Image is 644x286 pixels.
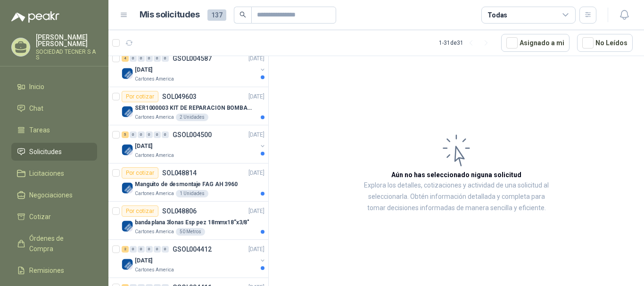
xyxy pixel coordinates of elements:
[122,131,129,138] div: 5
[176,114,208,121] div: 2 Unidades
[248,131,264,139] p: [DATE]
[122,53,266,83] a: 4 0 0 0 0 0 GSOL004587[DATE] Company Logo[DATE]Cartones America
[135,218,249,227] p: banda plana 3lonas Esp pez 18mmx18”x3/8"
[248,54,264,63] p: [DATE]
[487,10,507,20] div: Todas
[29,265,64,276] span: Remisiones
[146,246,153,253] div: 0
[11,121,97,139] a: Tareas
[29,125,50,135] span: Tareas
[391,170,521,180] h3: Aún no has seleccionado niguna solicitud
[135,65,152,74] p: [DATE]
[122,259,133,270] img: Company Logo
[11,143,97,161] a: Solicitudes
[11,164,97,182] a: Licitaciones
[162,246,169,253] div: 0
[11,208,97,226] a: Cotizar
[176,228,205,236] div: 50 Metros
[248,92,264,101] p: [DATE]
[135,75,174,83] p: Cartones America
[135,152,174,159] p: Cartones America
[138,131,145,138] div: 0
[176,190,208,197] div: 1 Unidades
[36,34,97,47] p: [PERSON_NAME] [PERSON_NAME]
[122,68,133,79] img: Company Logo
[135,142,152,151] p: [DATE]
[11,186,97,204] a: Negociaciones
[135,228,174,236] p: Cartones America
[248,207,264,216] p: [DATE]
[162,170,197,176] p: SOL048814
[122,182,133,194] img: Company Logo
[108,87,268,125] a: Por cotizarSOL049603[DATE] Company LogoSER1000003 KIT DE REPARACION BOMBA WILDENCartones America2...
[11,229,97,258] a: Órdenes de Compra
[135,114,174,121] p: Cartones America
[122,246,129,253] div: 2
[29,168,64,179] span: Licitaciones
[162,208,197,214] p: SOL048806
[173,131,212,138] p: GSOL004500
[363,180,550,214] p: Explora los detalles, cotizaciones y actividad de una solicitud al seleccionarla. Obtén informaci...
[173,55,212,62] p: GSOL004587
[122,244,266,274] a: 2 0 0 0 0 0 GSOL004412[DATE] Company Logo[DATE]Cartones America
[11,99,97,117] a: Chat
[135,104,252,113] p: SER1000003 KIT DE REPARACION BOMBA WILDEN
[577,34,633,52] button: No Leídos
[29,103,43,114] span: Chat
[248,169,264,178] p: [DATE]
[122,55,129,62] div: 4
[439,35,494,50] div: 1 - 31 de 31
[239,11,246,18] span: search
[138,55,145,62] div: 0
[29,233,88,254] span: Órdenes de Compra
[138,246,145,253] div: 0
[29,190,73,200] span: Negociaciones
[154,55,161,62] div: 0
[11,78,97,96] a: Inicio
[140,8,200,22] h1: Mis solicitudes
[154,131,161,138] div: 0
[122,91,158,102] div: Por cotizar
[122,106,133,117] img: Company Logo
[122,167,158,179] div: Por cotizar
[29,212,51,222] span: Cotizar
[146,55,153,62] div: 0
[135,256,152,265] p: [DATE]
[207,9,226,21] span: 137
[29,82,44,92] span: Inicio
[162,131,169,138] div: 0
[135,190,174,197] p: Cartones America
[11,11,59,23] img: Logo peakr
[130,131,137,138] div: 0
[122,144,133,155] img: Company Logo
[248,245,264,254] p: [DATE]
[36,49,97,60] p: SOCIEDAD TECNER S A S
[135,180,238,189] p: Manguito de desmontaje FAG AH 3960
[130,246,137,253] div: 0
[108,163,268,202] a: Por cotizarSOL048814[DATE] Company LogoManguito de desmontaje FAG AH 3960Cartones America1 Unidades
[135,266,174,274] p: Cartones America
[29,147,62,157] span: Solicitudes
[162,93,197,100] p: SOL049603
[130,55,137,62] div: 0
[146,131,153,138] div: 0
[501,34,570,52] button: Asignado a mi
[154,246,161,253] div: 0
[122,129,266,159] a: 5 0 0 0 0 0 GSOL004500[DATE] Company Logo[DATE]Cartones America
[162,55,169,62] div: 0
[122,205,158,217] div: Por cotizar
[122,221,133,232] img: Company Logo
[11,261,97,279] a: Remisiones
[108,202,268,240] a: Por cotizarSOL048806[DATE] Company Logobanda plana 3lonas Esp pez 18mmx18”x3/8"Cartones America50...
[173,246,212,253] p: GSOL004412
